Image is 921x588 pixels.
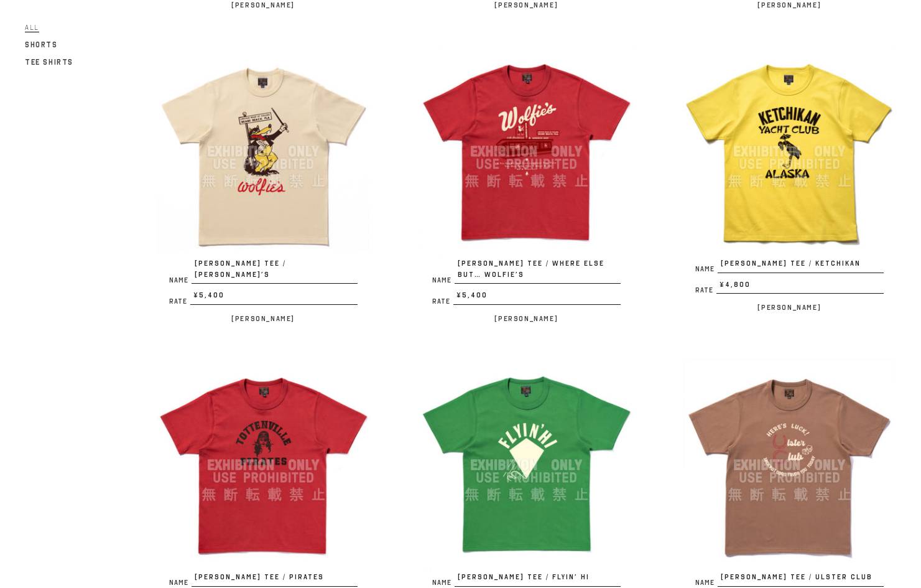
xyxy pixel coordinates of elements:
[455,258,621,284] span: [PERSON_NAME] TEE / WHERE ELSE BUT… WOLFIE’S
[190,290,358,305] span: ¥5,400
[683,358,896,572] img: JOE MCCOY TEE / ULSTER CLUB
[157,311,370,326] p: [PERSON_NAME]
[718,572,884,587] span: [PERSON_NAME] TEE / ULSTER CLUB
[455,572,621,587] span: [PERSON_NAME] TEE / FLYIN’ HI
[192,258,358,284] span: [PERSON_NAME] TEE / [PERSON_NAME]’S
[420,45,633,258] img: JOE MCCOY TEE / WHERE ELSE BUT… WOLFIE’S
[157,358,370,572] img: JOE MCCOY TEE / PIRATES
[718,258,884,273] span: [PERSON_NAME] TEE / KETCHIKAN
[25,20,39,35] a: All
[716,279,884,294] span: ¥4,800
[25,40,58,49] span: Shorts
[432,579,455,586] span: Name
[157,45,370,326] a: JOE MCCOY TEE / WOLFIE’S Name[PERSON_NAME] TEE / [PERSON_NAME]’S Rate¥5,400 [PERSON_NAME]
[453,290,621,305] span: ¥5,400
[432,277,455,284] span: Name
[25,55,73,70] a: Tee Shirts
[169,277,192,284] span: Name
[192,572,358,587] span: [PERSON_NAME] TEE / PIRATES
[169,298,190,305] span: Rate
[25,37,58,52] a: Shorts
[25,58,73,67] span: Tee Shirts
[420,358,633,572] img: JOE MCCOY TEE / FLYIN’ HI
[420,311,633,326] p: [PERSON_NAME]
[683,45,896,258] img: JOE MCCOY TEE / KETCHIKAN
[432,298,453,305] span: Rate
[695,287,716,294] span: Rate
[683,300,896,315] p: [PERSON_NAME]
[695,579,718,586] span: Name
[25,23,39,32] span: All
[157,45,370,258] img: JOE MCCOY TEE / WOLFIE’S
[683,45,896,315] a: JOE MCCOY TEE / KETCHIKAN Name[PERSON_NAME] TEE / KETCHIKAN Rate¥4,800 [PERSON_NAME]
[169,579,192,586] span: Name
[695,266,718,273] span: Name
[420,45,633,326] a: JOE MCCOY TEE / WHERE ELSE BUT… WOLFIE’S Name[PERSON_NAME] TEE / WHERE ELSE BUT… WOLFIE’S Rate¥5,...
